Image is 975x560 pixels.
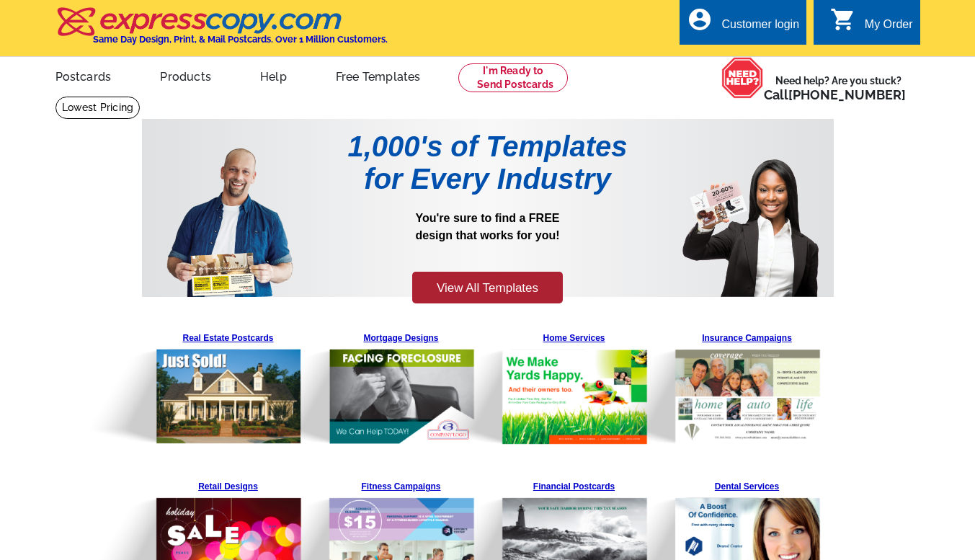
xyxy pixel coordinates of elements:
[55,17,388,45] a: Same Day Design, Print, & Mail Postcards. Over 1 Million Customers.
[764,74,913,102] span: Need help? Are you stuck?
[602,326,822,445] img: Pre-Template-Landing%20Page_v1_Insurance.png
[429,326,649,445] img: Pre-Template-Landing%20Page_v1_Home%20Services.png
[166,130,293,297] img: Pre-Template-Landing%20Page_v1_Man.png
[687,16,799,34] a: account_circle Customer login
[256,326,476,445] img: Pre-Template-Landing%20Page_v1_Mortgage.png
[412,272,563,304] a: View All Templates
[93,34,388,45] h4: Same Day Design, Print, & Mail Postcards. Over 1 Million Customers.
[687,6,713,32] i: account_circle
[237,58,310,92] a: Help
[830,6,856,32] i: shopping_cart
[682,130,819,297] img: Pre-Template-Landing%20Page_v1_Woman.png
[32,58,135,92] a: Postcards
[326,326,477,445] a: Mortgage Designs
[865,18,913,38] div: My Order
[764,87,906,102] span: Call
[315,130,661,195] h1: 1,000's of Templates for Every Industry
[499,326,650,445] a: Home Services
[315,210,661,270] p: You're sure to find a FREE design that works for you!
[153,326,304,445] a: Real Estate Postcards
[830,16,913,34] a: shopping_cart My Order
[313,58,444,92] a: Free Templates
[137,58,234,92] a: Products
[672,326,823,445] a: Insurance Campaigns
[721,57,764,99] img: help
[83,326,303,445] img: Pre-Template-Landing%20Page_v1_Real%20Estate.png
[788,87,906,102] a: [PHONE_NUMBER]
[721,18,799,38] div: Customer login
